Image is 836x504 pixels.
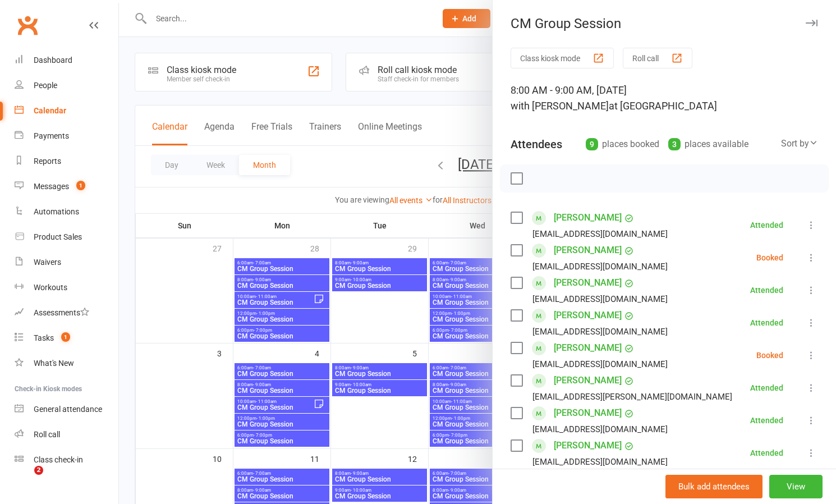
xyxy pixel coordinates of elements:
a: [PERSON_NAME] [554,339,622,357]
div: Class check-in [34,455,83,464]
div: Attended [750,384,783,392]
div: Attended [750,221,783,229]
a: Dashboard [15,48,118,73]
button: Roll call [623,48,692,68]
span: 1 [61,332,70,342]
div: [EMAIL_ADDRESS][DOMAIN_NAME] [532,422,668,437]
div: What's New [34,359,74,368]
span: with [PERSON_NAME] [511,100,609,112]
div: [EMAIL_ADDRESS][DOMAIN_NAME] [532,357,668,372]
div: General attendance [34,405,102,414]
a: General attendance kiosk mode [15,397,118,422]
a: What's New [15,351,118,376]
div: Assessments [34,308,89,317]
div: [EMAIL_ADDRESS][DOMAIN_NAME] [532,227,668,241]
a: People [15,73,118,98]
a: Class kiosk mode [15,447,118,473]
a: [PERSON_NAME] [554,437,622,455]
div: Dashboard [34,56,72,65]
span: 2 [34,466,43,475]
a: [PERSON_NAME] [554,404,622,422]
div: Payments [34,131,69,140]
div: Attendees [511,136,562,152]
a: Messages 1 [15,174,118,199]
a: Assessments [15,300,118,326]
div: Product Sales [34,232,82,241]
div: Tasks [34,333,54,342]
a: Tasks 1 [15,326,118,351]
div: CM Group Session [493,16,836,31]
div: [EMAIL_ADDRESS][DOMAIN_NAME] [532,292,668,306]
a: [PERSON_NAME] [554,306,622,324]
div: Attended [750,319,783,327]
div: Booked [756,351,783,359]
div: [EMAIL_ADDRESS][DOMAIN_NAME] [532,324,668,339]
div: Attended [750,416,783,424]
div: Workouts [34,283,67,292]
a: [PERSON_NAME] [554,372,622,390]
button: Bulk add attendees [665,475,762,498]
div: [EMAIL_ADDRESS][DOMAIN_NAME] [532,455,668,469]
div: Messages [34,182,69,191]
button: View [769,475,823,498]
a: Automations [15,199,118,224]
div: Calendar [34,106,66,115]
div: Attended [750,449,783,457]
div: 3 [668,138,681,150]
iframe: Intercom live chat [11,466,38,493]
a: Payments [15,123,118,149]
div: People [34,81,57,90]
span: at [GEOGRAPHIC_DATA] [609,100,717,112]
a: Calendar [15,98,118,123]
div: [EMAIL_ADDRESS][DOMAIN_NAME] [532,259,668,274]
div: places available [668,136,748,152]
a: [PERSON_NAME] [554,274,622,292]
a: Product Sales [15,224,118,250]
a: Workouts [15,275,118,300]
div: Waivers [34,258,61,267]
div: places booked [586,136,659,152]
span: 1 [76,181,85,190]
a: Waivers [15,250,118,275]
div: Attended [750,286,783,294]
div: Roll call [34,430,60,439]
div: 9 [586,138,598,150]
div: 8:00 AM - 9:00 AM, [DATE] [511,83,818,114]
a: Clubworx [13,11,42,39]
a: [PERSON_NAME] [554,209,622,227]
div: Booked [756,254,783,262]
a: Roll call [15,422,118,447]
div: Sort by [781,136,818,151]
div: Reports [34,157,61,166]
a: [PERSON_NAME] [554,241,622,259]
a: Reports [15,149,118,174]
div: Automations [34,207,79,216]
button: Class kiosk mode [511,48,614,68]
div: [EMAIL_ADDRESS][PERSON_NAME][DOMAIN_NAME] [532,390,732,404]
